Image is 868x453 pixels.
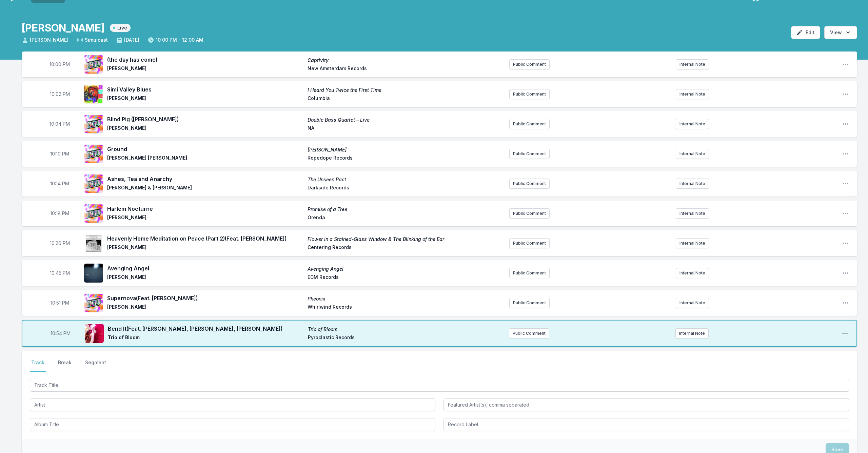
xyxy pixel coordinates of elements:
[308,125,504,133] span: NA
[51,330,71,337] span: Timestamp
[51,300,69,306] span: Timestamp
[308,155,504,163] span: Ropedope Records
[308,146,504,153] span: [PERSON_NAME]
[108,334,304,342] span: Trio of Bloom
[84,264,103,283] img: Avenging Angel
[107,234,303,243] span: Heavenly Home Meditation on Peace (Part 2) (Feat. [PERSON_NAME])
[842,150,849,157] button: Open playlist item options
[842,210,849,217] button: Open playlist item options
[107,85,303,94] span: Simi Valley Blues
[675,328,709,338] button: Internal Note
[77,37,108,43] span: Simulcast
[107,304,303,312] span: [PERSON_NAME]
[30,359,46,372] button: Track
[308,326,504,333] span: Trio of Bloom
[84,293,103,312] img: Pheonix
[842,180,849,187] button: Open playlist item options
[107,264,303,272] span: Avenging Angel
[107,95,303,103] span: [PERSON_NAME]
[107,56,303,64] span: (the day has come)
[147,37,203,43] span: 10:00 PM - 12:00 AM
[676,149,709,159] button: Internal Note
[84,234,103,253] img: Flower in a Stained-Glass Window & The Blinking of the Ear
[509,119,550,129] button: Public Comment
[676,238,709,248] button: Internal Note
[509,149,550,159] button: Public Comment
[676,89,709,99] button: Internal Note
[308,65,504,73] span: New Amsterdam Records
[107,155,303,163] span: [PERSON_NAME] [PERSON_NAME]
[22,22,104,34] h1: [PERSON_NAME]
[84,204,103,223] img: Promise of a Tree
[107,244,303,252] span: [PERSON_NAME]
[308,117,504,123] span: Double Bass Quartet – Live
[50,180,69,187] span: Timestamp
[84,85,103,104] img: I Heard You Twice the First Time
[108,325,304,333] span: Bend It (Feat. [PERSON_NAME], [PERSON_NAME], [PERSON_NAME])
[509,179,550,189] button: Public Comment
[107,145,303,153] span: Ground
[308,236,504,243] span: Flower in a Stained-Glass Window & The Blinking of the Ear
[50,240,70,247] span: Timestamp
[107,175,303,183] span: Ashes, Tea and Anarchy
[84,359,107,372] button: Segment
[509,328,549,338] button: Public Comment
[50,121,70,127] span: Timestamp
[107,214,303,222] span: [PERSON_NAME]
[676,179,709,189] button: Internal Note
[57,359,73,372] button: Break
[308,244,504,252] span: Centering Records
[107,205,303,213] span: Harlem Nocturne
[676,298,709,308] button: Internal Note
[84,55,103,74] img: Captivity
[308,57,504,64] span: Captivity
[107,65,303,73] span: [PERSON_NAME]
[84,115,103,133] img: Double Bass Quartet – Live
[308,184,504,192] span: Darkside Records
[50,91,70,98] span: Timestamp
[116,37,139,43] span: [DATE]
[30,379,849,392] input: Track Title
[50,210,69,217] span: Timestamp
[509,298,550,308] button: Public Comment
[107,274,303,282] span: [PERSON_NAME]
[308,87,504,94] span: I Heard You Twice the First Time
[85,324,104,343] img: Trio of Bloom
[50,150,69,157] span: Timestamp
[308,214,504,222] span: Orenda
[842,330,848,337] button: Open playlist item options
[50,61,70,68] span: Timestamp
[308,334,504,342] span: Pyroclastic Records
[509,268,550,278] button: Public Comment
[509,59,550,69] button: Public Comment
[308,295,504,302] span: Pheonix
[308,176,504,183] span: The Unseen Pact
[308,274,504,282] span: ECM Records
[842,91,849,98] button: Open playlist item options
[842,61,849,68] button: Open playlist item options
[676,119,709,129] button: Internal Note
[308,206,504,213] span: Promise of a Tree
[676,59,709,69] button: Internal Note
[308,304,504,312] span: Whirlwind Records
[107,184,303,192] span: [PERSON_NAME] & [PERSON_NAME]
[30,398,435,411] input: Artist
[22,37,68,43] span: [PERSON_NAME]
[842,240,849,247] button: Open playlist item options
[443,398,849,411] input: Featured Artist(s), comma separated
[107,115,303,123] span: Blind Pig ([PERSON_NAME])
[107,125,303,133] span: [PERSON_NAME]
[842,121,849,127] button: Open playlist item options
[676,208,709,219] button: Internal Note
[107,294,303,302] span: Supernova (Feat. [PERSON_NAME])
[84,174,103,193] img: The Unseen Pact
[509,238,550,248] button: Public Comment
[842,270,849,276] button: Open playlist item options
[824,26,857,39] button: Open options
[676,268,709,278] button: Internal Note
[443,418,849,431] input: Record Label
[110,24,131,32] span: Live
[842,300,849,306] button: Open playlist item options
[30,418,435,431] input: Album Title
[509,89,550,99] button: Public Comment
